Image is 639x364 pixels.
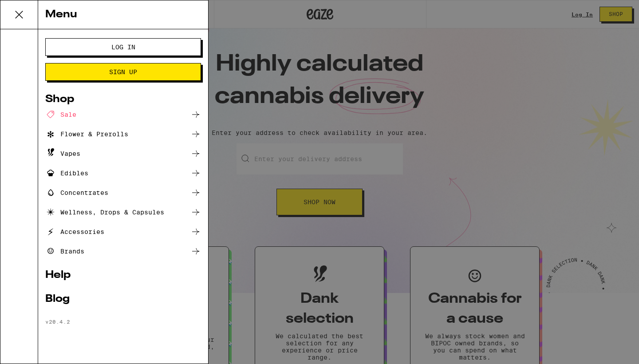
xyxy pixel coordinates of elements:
a: Log In [45,44,201,51]
span: Sign Up [109,69,137,75]
div: Accessories [45,226,104,237]
a: Blog [45,294,201,305]
a: Brands [45,246,201,257]
div: Vapes [45,148,80,159]
a: Vapes [45,148,201,159]
a: Sale [45,109,201,120]
button: Log In [45,38,201,56]
a: Shop [45,94,201,105]
div: Concentrates [45,187,108,198]
a: Help [45,270,201,281]
div: Brands [45,246,84,257]
div: Menu [38,0,208,29]
div: Flower & Prerolls [45,129,128,139]
span: v 20.4.2 [45,319,70,324]
span: Hi. Need any help? [5,6,64,13]
a: Sign Up [45,68,201,75]
button: Sign Up [45,63,201,81]
a: Flower & Prerolls [45,129,201,139]
a: Concentrates [45,187,201,198]
div: Wellness, Drops & Capsules [45,207,164,218]
div: Sale [45,109,76,120]
a: Edibles [45,168,201,178]
div: Edibles [45,168,88,178]
span: Log In [111,44,135,50]
a: Accessories [45,226,201,237]
a: Wellness, Drops & Capsules [45,207,201,218]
